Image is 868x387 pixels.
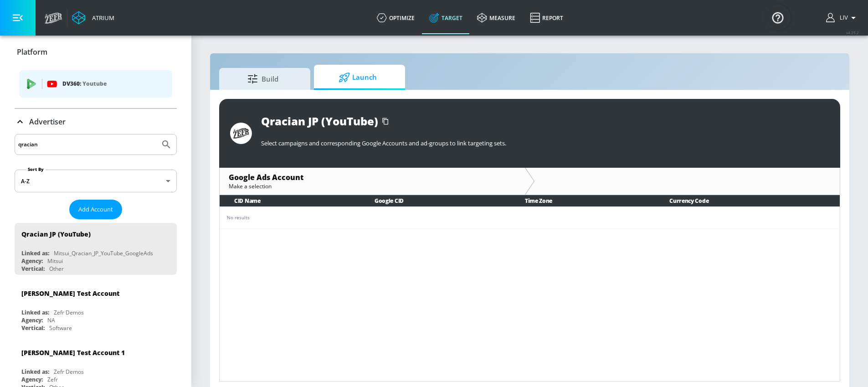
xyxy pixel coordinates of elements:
[15,39,177,65] div: Platform
[29,117,66,127] p: Advertiser
[54,368,84,376] div: Zefr Demos
[360,195,510,206] th: Google CID
[826,12,859,23] button: Liv
[72,11,114,25] a: Atrium
[21,265,45,273] div: Vertical:
[19,67,172,103] ul: list of platforms
[15,64,177,108] div: Platform
[47,316,55,324] div: NA
[47,257,63,265] div: Mitsui
[370,1,422,34] a: optimize
[422,1,470,34] a: Target
[220,168,525,195] div: Google Ads AccountMake a selection
[21,249,49,257] div: Linked as:
[655,195,840,206] th: Currency Code
[836,15,848,21] span: login as: liv.ho@zefr.com
[21,368,49,376] div: Linked as:
[229,172,516,182] div: Google Ads Account
[54,309,84,316] div: Zefr Demos
[510,195,655,206] th: Time Zone
[21,309,49,316] div: Linked as:
[78,204,113,215] span: Add Account
[15,282,177,334] div: [PERSON_NAME] Test AccountLinked as:Zefr DemosAgency:NAVertical:Software
[323,67,392,88] span: Launch
[220,195,360,206] th: CID Name
[15,109,177,134] div: Advertiser
[49,265,64,273] div: Other
[21,257,43,265] div: Agency:
[21,316,43,324] div: Agency:
[470,1,523,34] a: measure
[21,376,43,383] div: Agency:
[228,68,298,90] span: Build
[21,230,91,238] div: Qracian JP (YouTube)
[227,214,832,221] div: No results
[765,5,791,30] button: Open Resource Center
[15,170,177,192] div: A-Z
[26,166,46,172] label: Sort By
[261,114,378,129] div: Qracian JP (YouTube)
[523,1,570,34] a: Report
[15,223,177,275] div: Qracian JP (YouTube)Linked as:Mitsui_Qracian_JP_YouTube_GoogleAdsAgency:MitsuiVertical:Other
[229,182,516,190] div: Make a selection
[49,324,72,332] div: Software
[21,324,45,332] div: Vertical:
[17,47,47,57] p: Platform
[18,139,156,150] input: Search by name
[21,289,119,298] div: [PERSON_NAME] Test Account
[62,79,165,89] p: DV360:
[47,376,58,383] div: Zefr
[69,200,122,219] button: Add Account
[846,30,859,35] span: v 4.25.2
[19,70,172,98] div: DV360: Youtube
[261,139,829,147] p: Select campaigns and corresponding Google Accounts and ad-groups to link targeting sets.
[156,134,176,155] button: Submit Search
[82,79,107,88] p: Youtube
[88,14,114,22] div: Atrium
[21,348,125,357] div: [PERSON_NAME] Test Account 1
[54,249,153,257] div: Mitsui_Qracian_JP_YouTube_GoogleAds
